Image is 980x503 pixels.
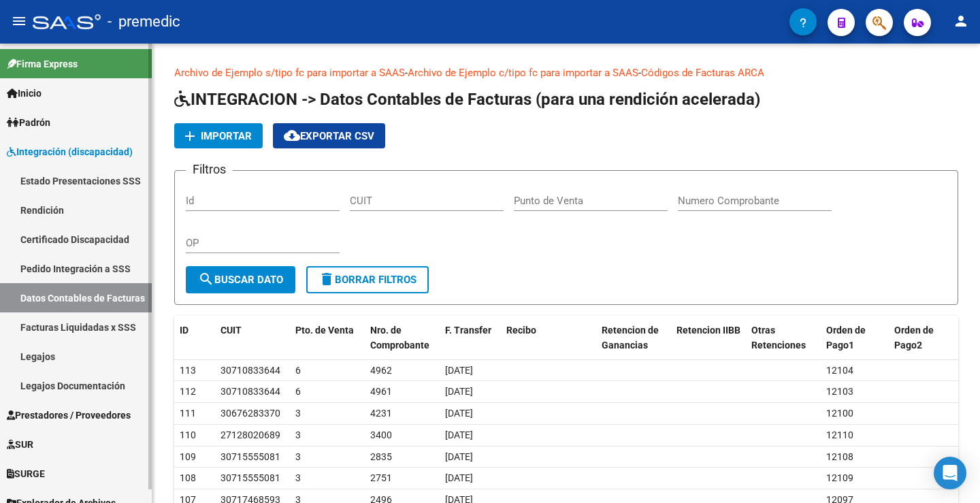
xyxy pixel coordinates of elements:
[506,325,536,336] span: Recibo
[174,67,405,79] a: Archivo de Ejemplo s/tipo fc para importar a SAAS
[826,325,866,351] span: Orden de Pago1
[370,429,392,440] span: 3400
[894,325,934,351] span: Orden de Pago2
[295,325,354,336] span: Pto. de Venta
[7,56,78,71] span: Firma Express
[826,429,853,440] span: 12110
[445,451,473,462] span: [DATE]
[7,86,42,101] span: Inicio
[295,472,301,483] span: 3
[370,386,392,397] span: 4961
[7,408,131,423] span: Prestadores / Proveedores
[751,325,806,351] span: Otras Retenciones
[174,123,263,148] button: Importar
[198,271,214,287] mat-icon: search
[596,316,671,361] datatable-header-cell: Retencion de Ganancias
[318,271,335,287] mat-icon: delete
[365,316,440,361] datatable-header-cell: Nro. de Comprobante
[186,266,295,293] button: Buscar Dato
[180,429,196,440] span: 110
[7,144,133,159] span: Integración (discapacidad)
[445,325,491,336] span: F. Transfer
[284,127,300,144] mat-icon: cloud_download
[408,67,638,79] a: Archivo de Ejemplo c/tipo fc para importar a SAAS
[220,325,242,336] span: CUIT
[180,386,196,397] span: 112
[934,457,966,489] div: Open Intercom Messenger
[641,67,764,79] a: Códigos de Facturas ARCA
[671,316,746,361] datatable-header-cell: Retencion IIBB
[826,408,853,419] span: 12100
[826,365,853,376] span: 12104
[220,451,280,462] span: 30715555081
[220,408,280,419] span: 30676283370
[108,7,180,37] span: - premedic
[7,466,45,481] span: SURGE
[676,325,740,336] span: Retencion IIBB
[220,429,280,440] span: 27128020689
[186,160,233,179] h3: Filtros
[284,130,374,142] span: Exportar CSV
[445,365,473,376] span: [DATE]
[370,325,429,351] span: Nro. de Comprobante
[821,316,889,361] datatable-header-cell: Orden de Pago1
[290,316,365,361] datatable-header-cell: Pto. de Venta
[826,472,853,483] span: 12109
[11,13,27,29] mat-icon: menu
[180,408,196,419] span: 111
[295,408,301,419] span: 3
[370,365,392,376] span: 4962
[220,472,280,483] span: 30715555081
[826,386,853,397] span: 12103
[370,451,392,462] span: 2835
[440,316,501,361] datatable-header-cell: F. Transfer
[273,123,385,148] button: Exportar CSV
[220,365,280,376] span: 30710833644
[7,115,50,130] span: Padrón
[445,408,473,419] span: [DATE]
[198,274,283,286] span: Buscar Dato
[370,472,392,483] span: 2751
[295,365,301,376] span: 6
[180,325,189,336] span: ID
[370,408,392,419] span: 4231
[7,437,33,452] span: SUR
[318,274,416,286] span: Borrar Filtros
[889,316,957,361] datatable-header-cell: Orden de Pago2
[174,90,760,109] span: INTEGRACION -> Datos Contables de Facturas (para una rendición acelerada)
[295,451,301,462] span: 3
[180,451,196,462] span: 109
[180,472,196,483] span: 108
[445,429,473,440] span: [DATE]
[174,65,958,80] p: - -
[746,316,821,361] datatable-header-cell: Otras Retenciones
[445,472,473,483] span: [DATE]
[215,316,290,361] datatable-header-cell: CUIT
[174,316,215,361] datatable-header-cell: ID
[180,365,196,376] span: 113
[220,386,280,397] span: 30710833644
[445,386,473,397] span: [DATE]
[953,13,969,29] mat-icon: person
[501,316,596,361] datatable-header-cell: Recibo
[306,266,429,293] button: Borrar Filtros
[182,128,198,144] mat-icon: add
[602,325,659,351] span: Retencion de Ganancias
[201,130,252,142] span: Importar
[295,429,301,440] span: 3
[826,451,853,462] span: 12108
[295,386,301,397] span: 6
